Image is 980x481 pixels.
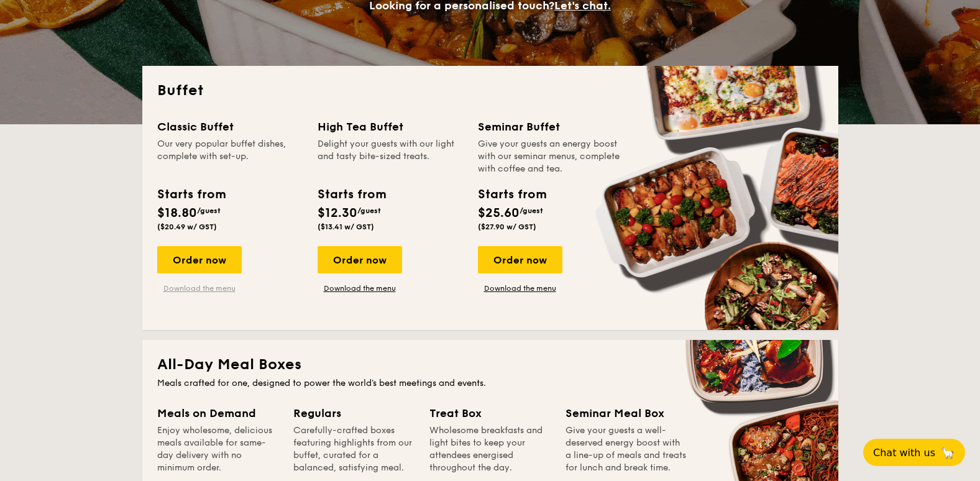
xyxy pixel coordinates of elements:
h2: All-Day Meal Boxes [157,355,823,375]
a: Download the menu [318,283,402,293]
div: High Tea Buffet [318,118,463,135]
span: ($27.90 w/ GST) [478,222,536,231]
div: Order now [157,246,242,273]
div: Starts from [318,185,385,204]
a: Download the menu [157,283,242,293]
div: Our very popular buffet dishes, complete with set-up. [157,138,303,175]
div: Seminar Buffet [478,118,623,135]
div: Meals crafted for one, designed to power the world's best meetings and events. [157,377,823,390]
div: Delight your guests with our light and tasty bite-sized treats. [318,138,463,175]
div: Order now [318,246,402,273]
div: Seminar Meal Box [566,405,687,422]
span: $12.30 [318,206,357,221]
button: Chat with us🦙 [863,439,965,466]
div: Give your guests a well-deserved energy boost with a line-up of meals and treats for lunch and br... [566,424,687,474]
span: $18.80 [157,206,197,221]
div: Meals on Demand [157,405,278,422]
span: /guest [197,206,221,215]
div: Enjoy wholesome, delicious meals available for same-day delivery with no minimum order. [157,424,278,474]
div: Starts from [157,185,225,204]
div: Carefully-crafted boxes featuring highlights from our buffet, curated for a balanced, satisfying ... [293,424,414,474]
div: Regulars [293,405,414,422]
div: Order now [478,246,562,273]
div: Starts from [478,185,546,204]
div: Classic Buffet [157,118,303,135]
span: /guest [520,206,543,215]
div: Wholesome breakfasts and light bites to keep your attendees energised throughout the day. [429,424,551,474]
h2: Buffet [157,81,823,101]
span: 🦙 [940,446,955,460]
span: /guest [357,206,381,215]
div: Give your guests an energy boost with our seminar menus, complete with coffee and tea. [478,138,623,175]
a: Download the menu [478,283,562,293]
span: $25.60 [478,206,520,221]
div: Treat Box [429,405,551,422]
span: ($13.41 w/ GST) [318,222,374,231]
span: Chat with us [873,447,935,459]
span: ($20.49 w/ GST) [157,222,217,231]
